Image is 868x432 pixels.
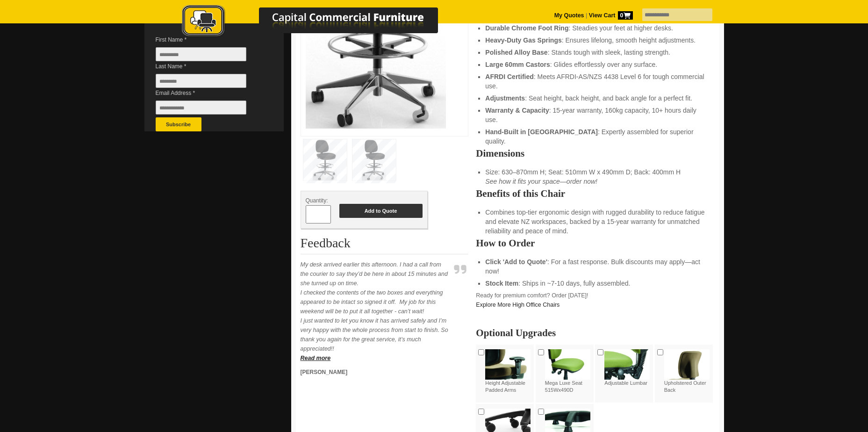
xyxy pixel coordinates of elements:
[476,189,714,198] h2: Benefits of this Chair
[156,35,260,44] span: First Name *
[485,279,705,288] li: : Ships in ~7-10 days, fully assembled.
[485,257,705,276] li: : For a fast response. Bulk discounts may apply—act now!
[485,23,705,33] li: : Steadies your feet at higher desks.
[485,61,550,68] strong: Large 60mm Castors
[485,127,705,146] li: : Expertly assembled for superior quality.
[301,367,450,377] p: [PERSON_NAME]
[485,208,705,236] li: Combines top-tier ergonomic design with rugged durability to reduce fatigue and elevate NZ worksp...
[545,349,590,380] img: Mega Luxe Seat 515Wx490D
[485,349,531,394] label: Height Adjustable Padded Arms
[485,106,705,124] li: : 15-year warranty, 160kg capacity, 10+ hours daily use.
[476,328,714,338] h2: Optional Upgrades
[485,73,533,80] strong: AFRDI Certified
[156,117,201,131] button: Subscribe
[664,349,710,394] label: Upholstered Outer Back
[301,260,450,363] p: My desk arrived earlier this afternoon. I had a call from the courier to say they’d be here in ab...
[476,149,714,158] h2: Dimensions
[306,197,328,204] span: Quantity:
[156,62,260,71] span: Last Name *
[156,5,483,42] a: Capital Commercial Furniture Logo
[604,349,650,380] img: Adjustable Lumbar
[485,167,705,186] li: Size: 630–870mm H; Seat: 510mm W x 490mm D; Back: 400mm H
[485,60,705,69] li: : Glides effortlessly over any surface.
[554,12,584,19] a: My Quotes
[156,88,260,98] span: Email Address *
[545,349,590,394] label: Mega Luxe Seat 515Wx490D
[485,48,705,57] li: : Stands tough with sleek, lasting strength.
[664,349,710,380] img: Upholstered Outer Back
[485,94,705,103] li: : Seat height, back height, and back angle for a perfect fit.
[476,238,714,248] h2: How to Order
[485,128,598,136] strong: Hand-Built in [GEOGRAPHIC_DATA]
[156,5,483,39] img: Capital Commercial Furniture Logo
[485,36,705,45] li: : Ensures lifelong, smooth height adjustments.
[485,258,547,266] strong: Click 'Add to Quote'
[604,349,650,387] label: Adjustable Lumbar
[301,355,331,361] a: Read more
[485,49,547,56] strong: Polished Alloy Base
[485,36,561,44] strong: Heavy-Duty Gas Springs
[339,204,423,218] button: Add to Quote
[485,178,597,185] em: See how it fits your space—order now!
[156,47,246,61] input: First Name *
[301,236,469,254] h2: Feedback
[485,94,525,102] strong: Adjustments
[476,302,560,308] a: Explore More High Office Chairs
[476,291,714,310] p: Ready for premium comfort? Order [DATE]!
[618,11,633,20] span: 0
[485,72,705,91] li: : Meets AFRDI-AS/NZS 4438 Level 6 for tough commercial use.
[485,280,518,287] strong: Stock Item
[587,12,632,19] a: View Cart0
[156,74,246,88] input: Last Name *
[589,12,633,19] strong: View Cart
[485,349,531,380] img: Height Adjustable Padded Arms
[156,101,246,115] input: Email Address *
[485,24,568,32] strong: Durable Chrome Foot Ring
[485,107,549,114] strong: Warranty & Capacity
